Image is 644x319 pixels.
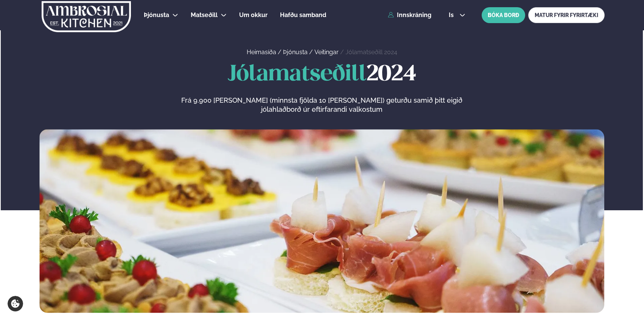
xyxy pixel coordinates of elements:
a: Þjónusta [283,48,308,56]
p: Frá 9.900 [PERSON_NAME] (minnsta fjölda 10 [PERSON_NAME]) geturðu samið þitt eigið jólahlaðborð ú... [179,96,465,114]
a: Veitingar [314,48,339,56]
a: Matseðill [191,11,218,20]
button: is [443,12,471,18]
span: Um okkur [239,11,268,19]
span: is [449,12,456,18]
span: / [340,48,345,56]
a: Innskráning [388,12,431,19]
span: Hafðu samband [280,11,326,19]
a: MATUR FYRIR FYRIRTÆKI [528,7,605,23]
a: Cookie settings [8,296,23,311]
h1: 2024 [39,63,604,87]
span: Þjónusta [144,11,169,19]
a: Þjónusta [144,11,169,20]
a: Hafðu samband [280,11,326,20]
a: Um okkur [239,11,268,20]
span: Matseðill [191,11,218,19]
img: logo [41,1,132,32]
a: Heimasíða [247,48,276,56]
button: BÓKA BORÐ [482,7,525,23]
span: Jólamatseðill [228,64,367,85]
a: Jólamatseðill 2024 [345,48,397,56]
span: / [278,48,283,56]
span: / [309,48,314,56]
img: image alt [39,129,604,313]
